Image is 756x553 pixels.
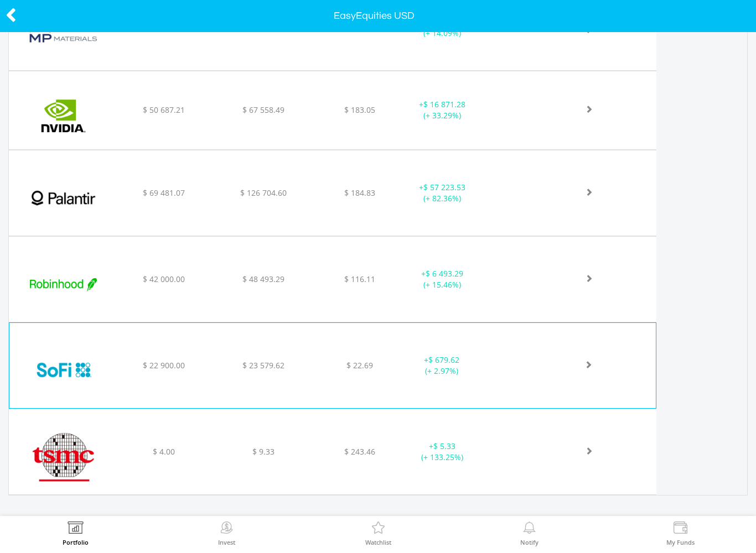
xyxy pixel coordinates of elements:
[218,521,235,545] a: Invest
[365,539,391,545] label: Watchlist
[346,22,373,33] span: $ 73.88
[240,187,287,198] span: $ 126 704.60
[365,521,391,545] a: Watchlist
[143,360,185,371] span: $ 22 900.00
[423,99,465,109] span: $ 16 871.28
[428,354,459,365] span: $ 679.62
[14,85,112,147] img: EQU.US.NVDA.png
[143,105,185,115] span: $ 50 687.21
[143,187,185,198] span: $ 69 481.07
[143,22,185,33] span: $ 21 680.00
[242,274,284,284] span: $ 48 493.29
[666,521,695,545] a: My Funds
[423,182,465,192] span: $ 57 223.53
[344,446,375,457] span: $ 243.46
[400,182,485,204] div: + (+ 82.36%)
[400,441,485,463] div: + (+ 133.25%)
[63,539,89,545] label: Portfolio
[218,521,235,537] img: Invest Now
[153,446,175,457] span: $ 4.00
[14,251,112,319] img: EQU.US.HOOD.png
[370,521,387,537] img: Watchlist
[218,539,235,545] label: Invest
[666,539,695,545] label: My Funds
[14,164,112,233] img: EQU.US.PLTR.png
[242,22,284,33] span: $ 24 734.62
[346,360,373,371] span: $ 22.69
[426,268,463,279] span: $ 6 493.29
[520,521,538,545] a: Notify
[15,337,113,405] img: EQU.US.SOFI.png
[521,521,538,537] img: View Notifications
[252,446,275,457] span: $ 9.33
[400,268,485,290] div: + (+ 15.46%)
[63,521,89,545] a: Portfolio
[400,99,485,121] div: + (+ 33.29%)
[433,441,455,451] span: $ 5.33
[67,521,84,537] img: View Portfolio
[520,539,538,545] label: Notify
[242,105,284,115] span: $ 67 558.49
[143,274,185,284] span: $ 42 000.00
[344,187,375,198] span: $ 184.83
[344,105,375,115] span: $ 183.05
[14,423,112,492] img: EQU.US.TSM.png
[344,274,375,284] span: $ 116.11
[242,360,284,371] span: $ 23 579.62
[399,354,484,377] div: + (+ 2.97%)
[672,521,689,537] img: View Funds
